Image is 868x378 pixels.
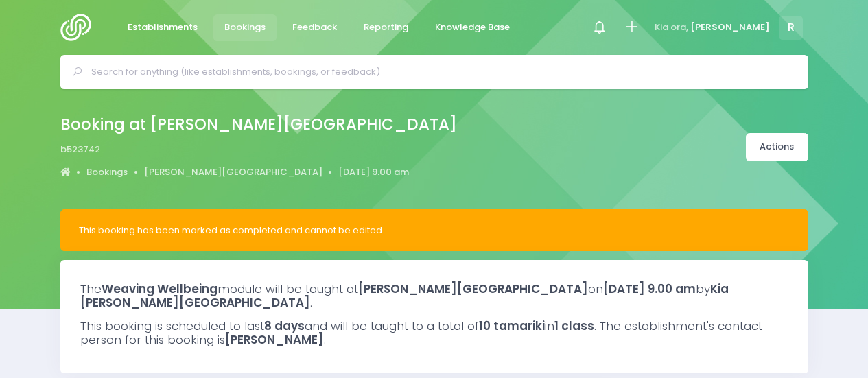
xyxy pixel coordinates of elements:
[80,281,729,311] strong: Kia [PERSON_NAME][GEOGRAPHIC_DATA]
[655,21,688,34] span: Kia ora,
[91,62,789,82] input: Search for anything (like establishments, bookings, or feedback)
[128,21,198,34] span: Establishments
[102,281,218,297] strong: Weaving Wellbeing
[60,14,99,41] img: Logo
[364,21,408,34] span: Reporting
[479,318,545,334] strong: 10 tamariki
[79,224,790,237] div: This booking has been marked as completed and cannot be edited.
[424,14,521,41] a: Knowledge Base
[86,165,128,179] a: Bookings
[80,319,788,347] h3: This booking is scheduled to last and will be taught to a total of in . The establishment's conta...
[80,282,788,310] h3: The module will be taught at on by .
[746,133,808,161] a: Actions
[338,165,409,179] a: [DATE] 9.00 am
[690,21,770,34] span: [PERSON_NAME]
[60,143,100,156] span: b523742
[264,318,305,334] strong: 8 days
[281,14,349,41] a: Feedback
[554,318,594,334] strong: 1 class
[435,21,510,34] span: Knowledge Base
[224,21,266,34] span: Bookings
[603,281,696,297] strong: [DATE] 9.00 am
[213,14,277,41] a: Bookings
[60,115,457,134] h2: Booking at [PERSON_NAME][GEOGRAPHIC_DATA]
[353,14,420,41] a: Reporting
[225,331,324,348] strong: [PERSON_NAME]
[117,14,209,41] a: Establishments
[358,281,588,297] strong: [PERSON_NAME][GEOGRAPHIC_DATA]
[292,21,337,34] span: Feedback
[144,165,322,179] a: [PERSON_NAME][GEOGRAPHIC_DATA]
[779,16,803,40] span: R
